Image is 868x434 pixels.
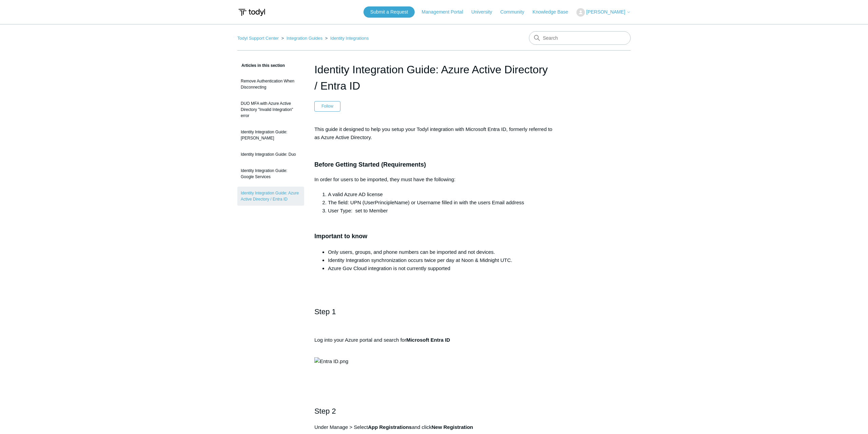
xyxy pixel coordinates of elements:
p: This guide it designed to help you setup your Todyl integration with Microsoft Entra ID, formerly... [314,125,554,141]
a: Submit a Request [363,6,415,18]
a: Identity Integration Guide: Google Services [237,164,304,183]
strong: New Registration [432,424,473,430]
h2: Step 1 [314,306,554,329]
a: Todyl Support Center [237,36,279,41]
p: In order for users to be imported, they must have the following: [314,175,554,184]
li: Identity Integration synchronization occurs twice per day at Noon & Midnight UTC. [328,256,554,264]
p: Log into your Azure portal and search for [314,336,554,352]
img: Todyl Support Center Help Center home page [237,6,266,19]
a: Integration Guides [287,36,322,41]
button: Follow Article [314,101,340,111]
a: Knowledge Base [533,8,575,16]
li: Integration Guides [280,36,324,41]
a: DUO MFA with Azure Active Directory "Invalid Integration" error [237,97,304,122]
a: Management Portal [422,8,470,16]
span: Articles in this section [237,63,285,68]
img: Entra ID.png [314,357,348,365]
a: Identity Integration Guide: [PERSON_NAME] [237,126,304,145]
a: Community [500,8,531,16]
strong: Microsoft Entra ID [406,337,450,343]
li: Identity Integrations [324,36,369,41]
li: A valid Azure AD license [328,190,554,199]
li: Only users, groups, and phone numbers can be imported and not devices. [328,248,554,256]
li: User Type: set to Member [328,207,554,215]
h2: Step 2 [314,405,554,417]
a: Identity Integrations [330,36,369,41]
a: University [471,8,499,16]
strong: App Registrations [368,424,412,430]
a: Remove Authentication When Disconnecting [237,75,304,94]
h3: Important to know [314,222,554,241]
li: Todyl Support Center [237,36,280,41]
input: Search [529,31,631,45]
a: Identity Integration Guide: Duo [237,148,304,161]
h1: Identity Integration Guide: Azure Active Directory / Entra ID [314,61,554,94]
span: [PERSON_NAME] [586,9,625,15]
h3: Before Getting Started (Requirements) [314,160,554,170]
li: Azure Gov Cloud integration is not currently supported [328,264,554,272]
li: The field: UPN (UserPrincipleName) or Username filled in with the users Email address [328,199,554,207]
a: Identity Integration Guide: Azure Active Directory / Entra ID [237,187,304,206]
button: [PERSON_NAME] [576,8,631,17]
